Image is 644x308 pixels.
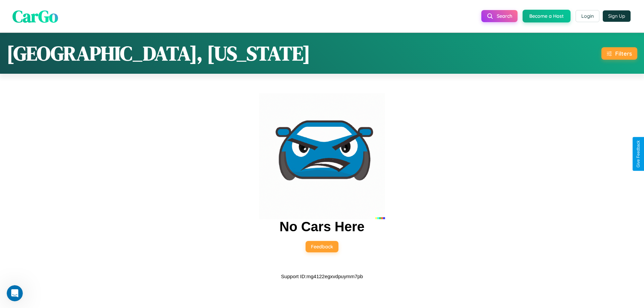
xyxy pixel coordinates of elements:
button: Sign Up [603,10,631,22]
span: Search [497,13,512,19]
img: car [259,93,385,219]
div: Give Feedback [636,140,641,168]
button: Filters [601,47,637,60]
button: Search [481,10,518,22]
span: CarGo [12,4,58,27]
h2: No Cars Here [279,219,364,234]
iframe: Intercom live chat [7,285,23,301]
h1: [GEOGRAPHIC_DATA], [US_STATE] [7,40,310,67]
div: Filters [615,50,632,57]
button: Become a Host [523,10,571,22]
button: Feedback [306,241,338,252]
button: Login [576,10,599,22]
p: Support ID: mg4122egxvdpuymm7pb [281,272,363,281]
